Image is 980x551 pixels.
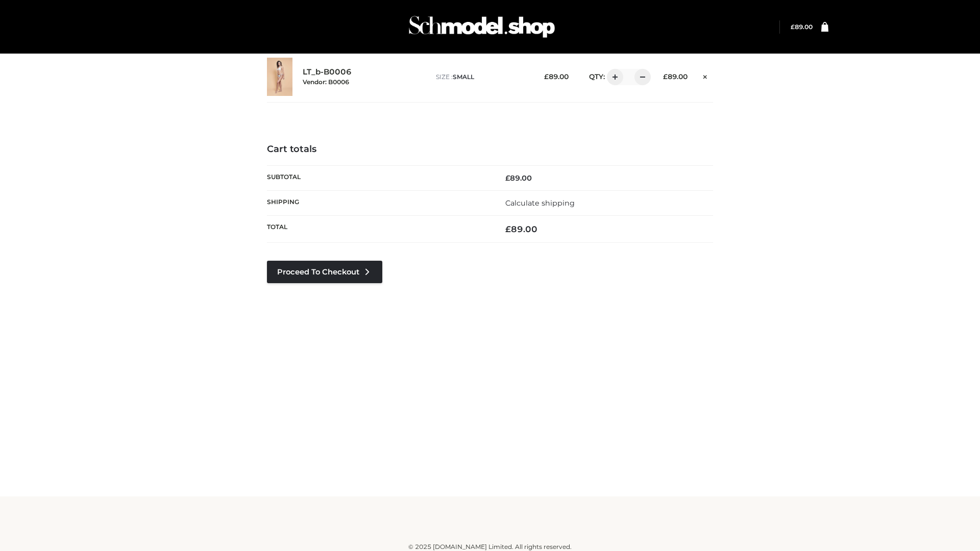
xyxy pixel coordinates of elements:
span: £ [505,224,511,234]
span: £ [505,173,510,183]
img: Schmodel Admin 964 [405,7,558,47]
a: £89.00 [791,23,813,31]
span: £ [663,72,668,81]
span: SMALL [453,73,474,81]
th: Total [267,216,490,243]
p: size : [436,72,528,82]
th: Shipping [267,190,490,215]
a: LT_b-B0006 [303,67,352,77]
span: £ [544,72,549,81]
bdi: 89.00 [791,23,813,31]
bdi: 89.00 [663,72,688,81]
img: LT_b-B0006 - SMALL [267,58,292,96]
bdi: 89.00 [505,224,537,234]
a: Proceed to Checkout [267,261,382,283]
a: Remove this item [698,69,713,82]
a: Calculate shipping [505,198,575,208]
bdi: 89.00 [544,72,569,81]
div: QTY: [579,69,647,85]
bdi: 89.00 [505,173,532,183]
small: Vendor: B0006 [303,78,349,86]
th: Subtotal [267,165,490,190]
span: £ [791,23,795,31]
h4: Cart totals [267,144,713,155]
